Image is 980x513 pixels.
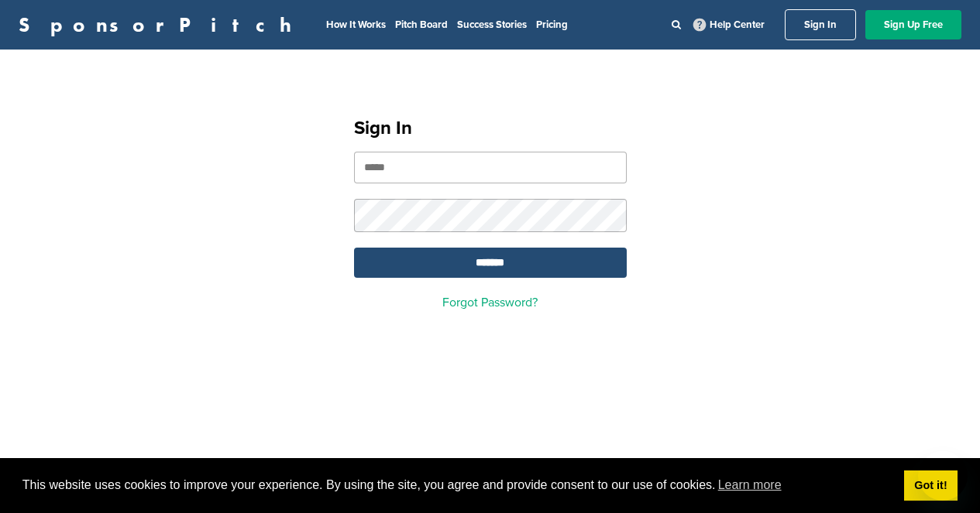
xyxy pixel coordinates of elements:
[19,15,301,35] a: SponsorPitch
[442,295,538,310] a: Forgot Password?
[716,474,784,497] a: learn more about cookies
[354,115,627,142] h1: Sign In
[690,15,768,34] a: Help Center
[395,19,448,31] a: Pitch Board
[918,451,968,501] iframe: Button to launch messaging window
[904,470,958,501] a: dismiss cookie message
[326,19,386,31] a: How It Works
[785,9,856,40] a: Sign In
[865,10,961,39] a: Sign Up Free
[536,19,568,31] a: Pricing
[457,19,527,31] a: Success Stories
[22,474,892,497] span: This website uses cookies to improve your experience. By using the site, you agree and provide co...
